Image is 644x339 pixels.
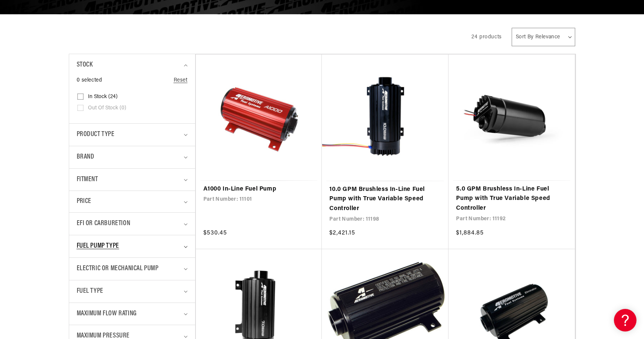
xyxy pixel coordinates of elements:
span: 24 products [471,34,502,40]
summary: Maximum Flow Rating (0 selected) [77,303,188,325]
span: Electric or Mechanical Pump [77,263,159,274]
a: 5.0 GPM Brushless In-Line Fuel Pump with True Variable Speed Controller [456,185,567,213]
summary: Fuel Pump Type (0 selected) [77,235,188,257]
summary: Price [77,191,188,212]
summary: Stock (0 selected) [77,54,188,76]
a: A1000 In-Line Fuel Pump [203,185,315,194]
span: Product type [77,129,115,140]
a: Reset [174,76,188,85]
span: Brand [77,152,94,163]
a: 10.0 GPM Brushless In-Line Fuel Pump with True Variable Speed Controller [329,185,441,214]
span: Out of stock (0) [88,105,126,112]
summary: Fuel Type (0 selected) [77,280,188,303]
span: Stock [77,60,93,71]
summary: Brand (0 selected) [77,146,188,168]
span: 0 selected [77,76,102,85]
summary: Fitment (0 selected) [77,169,188,191]
summary: Product type (0 selected) [77,124,188,146]
span: Fuel Type [77,286,103,297]
summary: EFI or Carburetion (0 selected) [77,213,188,235]
span: In stock (24) [88,94,118,100]
span: Fuel Pump Type [77,241,119,252]
span: Maximum Flow Rating [77,309,137,319]
summary: Electric or Mechanical Pump (0 selected) [77,258,188,280]
span: Fitment [77,174,98,185]
span: Price [77,197,91,207]
span: EFI or Carburetion [77,218,130,229]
